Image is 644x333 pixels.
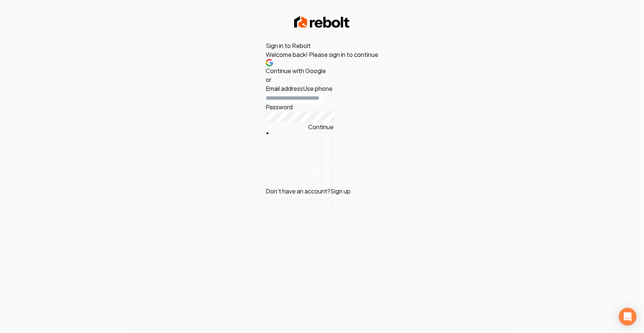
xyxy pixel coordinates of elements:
label: Password [266,103,293,111]
a: Use phone [303,85,333,92]
p: or [266,75,378,84]
button: Continue [266,123,376,187]
span: Continue [266,123,376,187]
h1: Sign in to Rebolt [266,41,378,50]
img: Rebolt Logo [294,15,349,30]
p: Welcome back! Please sign in to continue [266,50,378,59]
button: Sign in with GoogleContinue with Google [266,59,326,75]
div: Open Intercom Messenger [619,308,637,326]
img: Sign in with Google [266,59,273,66]
a: Sign up [330,187,351,195]
label: Email address [266,85,303,92]
span: Continue with Google [266,67,326,75]
span: Don’t have an account? [266,187,330,195]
